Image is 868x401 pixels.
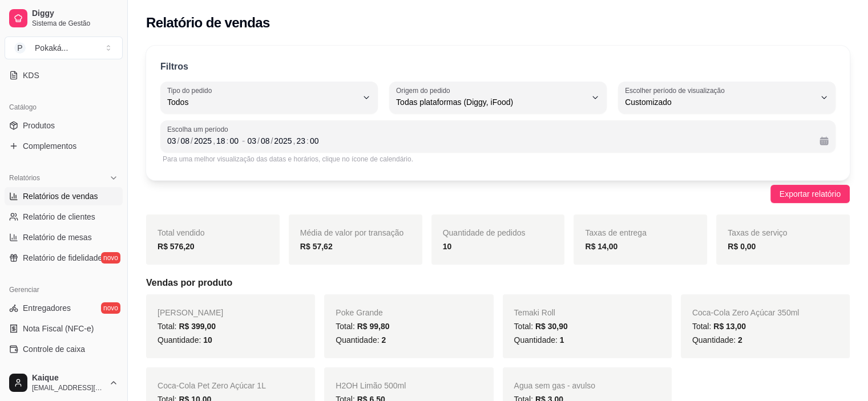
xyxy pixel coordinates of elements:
[247,134,810,148] div: Data final
[160,60,188,74] p: Filtros
[166,135,177,147] div: dia, Data inicial,
[176,135,181,147] div: /
[309,135,320,147] div: minuto, Data final,
[23,191,98,202] span: Relatórios de vendas
[23,211,95,222] span: Relatório de clientes
[585,242,617,251] strong: R$ 14,00
[5,340,123,358] a: Controle de caixa
[212,135,216,147] div: ,
[193,135,213,147] div: ano, Data inicial,
[295,135,306,147] div: hora, Data final,
[728,242,756,251] strong: R$ 0,00
[336,322,389,331] span: Total:
[158,228,205,237] span: Total vendido
[179,322,216,331] span: R$ 399,00
[23,252,102,264] span: Relatório de fidelidade
[23,70,39,81] span: KDS
[514,308,555,317] span: Temaki Roll
[692,322,746,331] span: Total:
[228,135,240,147] div: minuto, Data inicial,
[23,232,92,243] span: Relatório de mesas
[203,335,212,345] span: 10
[443,228,526,237] span: Quantidade de pedidos
[5,98,123,116] div: Catálogo
[5,137,123,155] a: Complementos
[389,82,607,114] button: Origem do pedidoTodas plataformas (Diggy, iFood)
[738,335,742,345] span: 2
[158,381,266,390] span: Coca-Cola Pet Zero Açúcar 1L
[5,249,123,267] a: Relatório de fidelidadenovo
[32,383,104,392] span: [EMAIL_ADDRESS][DOMAIN_NAME]
[692,308,800,317] span: Coca-Cola Zero Açúcar 350ml
[189,135,194,147] div: /
[273,135,293,147] div: ano, Data final,
[300,242,333,251] strong: R$ 57,62
[35,42,68,54] div: Pokaká ...
[5,116,123,135] a: Produtos
[713,322,746,331] span: R$ 13,00
[5,208,123,226] a: Relatório de clientes
[167,134,240,148] div: Data inicial
[146,14,270,32] h2: Relatório de vendas
[5,299,123,317] a: Entregadoresnovo
[242,134,245,148] span: -
[514,335,564,345] span: Quantidade:
[5,228,123,246] a: Relatório de mesas
[618,82,835,114] button: Escolher período de visualizaçãoCustomizado
[160,82,378,114] button: Tipo do pedidoTodos
[146,276,850,290] h5: Vendas por produto
[5,281,123,299] div: Gerenciar
[23,343,85,355] span: Controle de caixa
[336,308,383,317] span: Poke Grande
[246,135,257,147] div: dia, Data final,
[780,188,841,200] span: Exportar relatório
[5,369,123,396] button: Kaique[EMAIL_ADDRESS][DOMAIN_NAME]
[167,125,829,134] span: Escolha um período
[692,335,742,345] span: Quantidade:
[225,135,230,147] div: :
[158,242,195,251] strong: R$ 576,20
[179,135,191,147] div: mês, Data inicial,
[163,155,833,164] div: Para uma melhor visualização das datas e horários, clique no ícone de calendário.
[23,323,94,334] span: Nota Fiscal (NFC-e)
[23,364,84,375] span: Controle de fiado
[514,322,568,331] span: Total:
[215,135,227,147] div: hora, Data inicial,
[23,302,71,314] span: Entregadores
[5,187,123,205] a: Relatórios de vendas
[5,37,123,59] button: Select a team
[32,373,104,383] span: Kaique
[625,96,815,108] span: Customizado
[167,96,357,108] span: Todos
[14,42,26,54] span: P
[32,9,118,19] span: Diggy
[23,120,55,131] span: Produtos
[260,135,271,147] div: mês, Data final,
[728,228,787,237] span: Taxas de serviço
[292,135,296,147] div: ,
[5,361,123,379] a: Controle de fiado
[32,19,118,28] span: Sistema de Gestão
[770,185,850,203] button: Exportar relatório
[357,322,390,331] span: R$ 99,80
[5,66,123,84] a: KDS
[23,140,76,152] span: Complementos
[443,242,452,251] strong: 10
[560,335,564,345] span: 1
[158,322,216,331] span: Total:
[158,335,212,345] span: Quantidade:
[585,228,646,237] span: Taxas de entrega
[336,381,406,390] span: H2OH Limão 500ml
[167,86,216,95] label: Tipo do pedido
[815,132,833,150] button: Calendário
[300,228,403,237] span: Média de valor por transação
[396,86,454,95] label: Origem do pedido
[158,308,223,317] span: [PERSON_NAME]
[9,173,40,183] span: Relatórios
[269,135,274,147] div: /
[381,335,386,345] span: 2
[5,319,123,338] a: Nota Fiscal (NFC-e)
[535,322,568,331] span: R$ 30,90
[336,335,386,345] span: Quantidade:
[5,5,123,32] a: DiggySistema de Gestão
